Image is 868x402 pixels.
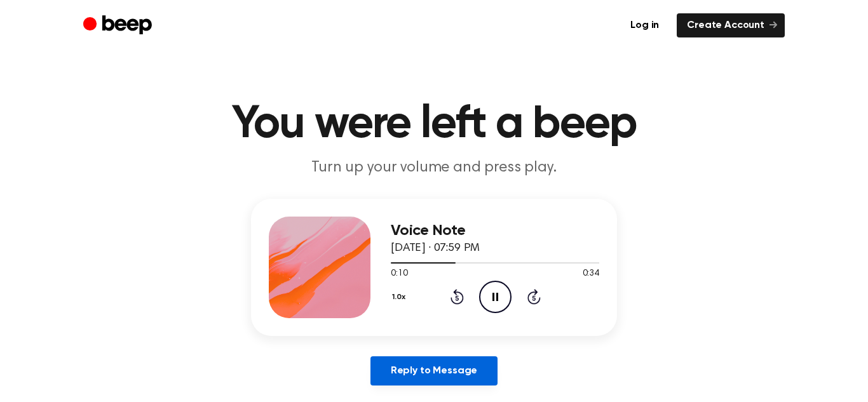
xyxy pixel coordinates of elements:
[620,13,669,37] a: Log in
[391,286,410,308] button: 1.0x
[83,13,155,38] a: Beep
[109,102,759,147] h1: You were left a beep
[391,222,599,239] h3: Voice Note
[677,13,785,37] a: Create Account
[391,243,480,254] span: [DATE] · 07:59 PM
[190,157,678,178] p: Turn up your volume and press play.
[391,267,407,281] span: 0:10
[583,267,599,281] span: 0:34
[370,356,498,385] a: Reply to Message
